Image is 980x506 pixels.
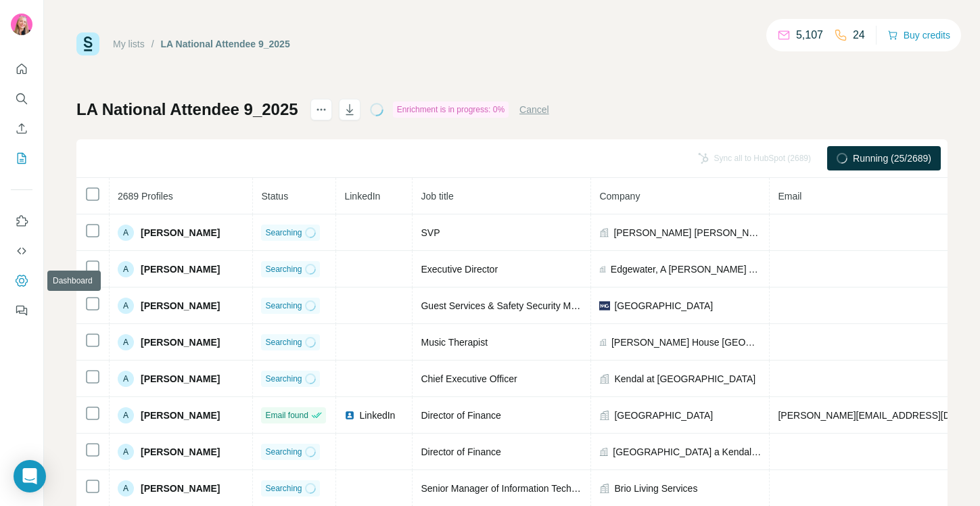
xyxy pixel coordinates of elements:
[611,262,762,276] span: Edgewater, A [PERSON_NAME] Active Life Community
[614,299,713,313] span: [GEOGRAPHIC_DATA]
[613,445,761,459] span: [GEOGRAPHIC_DATA] a Kendal Affiliate
[599,300,610,311] img: company-logo
[141,262,220,276] span: [PERSON_NAME]
[11,14,32,35] img: Avatar
[11,146,32,170] button: My lists
[614,409,713,422] span: [GEOGRAPHIC_DATA]
[421,446,500,457] span: Director of Finance
[11,57,32,81] button: Quick start
[421,373,517,384] span: Chief Executive Officer
[141,226,220,239] span: [PERSON_NAME]
[118,191,173,202] span: 2689 Profiles
[887,26,950,45] button: Buy credits
[265,409,308,421] span: Email found
[141,299,220,313] span: [PERSON_NAME]
[118,407,134,423] div: A
[613,226,761,239] span: [PERSON_NAME] [PERSON_NAME]
[310,99,332,120] button: actions
[421,337,488,348] span: Music Therapist
[261,191,288,202] span: Status
[344,191,380,202] span: LinkedIn
[265,446,302,458] span: Searching
[161,37,290,51] div: LA National Attendee 9_2025
[141,372,220,386] span: [PERSON_NAME]
[614,482,697,495] span: Brio Living Services
[265,227,302,239] span: Searching
[76,99,298,120] h1: LA National Attendee 9_2025
[421,483,599,494] span: Senior Manager of Information Technology
[141,482,220,495] span: [PERSON_NAME]
[614,372,755,386] span: Kendal at [GEOGRAPHIC_DATA]
[118,261,134,277] div: A
[118,444,134,460] div: A
[265,373,302,385] span: Searching
[421,227,440,238] span: SVP
[141,336,220,349] span: [PERSON_NAME]
[421,410,500,421] span: Director of Finance
[11,87,32,111] button: Search
[118,371,134,387] div: A
[113,39,145,49] a: My lists
[421,191,453,202] span: Job title
[344,410,355,421] img: LinkedIn logo
[519,103,549,116] button: Cancel
[796,27,823,43] p: 5,107
[11,209,32,233] button: Use Surfe on LinkedIn
[611,336,762,349] span: [PERSON_NAME] House [GEOGRAPHIC_DATA]
[151,37,154,51] li: /
[11,239,32,263] button: Use Surfe API
[141,445,220,459] span: [PERSON_NAME]
[421,264,498,275] span: Executive Director
[118,298,134,314] div: A
[118,334,134,350] div: A
[141,409,220,422] span: [PERSON_NAME]
[778,191,801,202] span: Email
[118,225,134,241] div: A
[599,191,640,202] span: Company
[265,263,302,275] span: Searching
[421,300,600,311] span: Guest Services & Safety Security Manager
[393,101,509,118] div: Enrichment is in progress: 0%
[265,300,302,312] span: Searching
[14,460,46,492] div: Open Intercom Messenger
[359,409,395,422] span: LinkedIn
[853,152,931,165] span: Running (25/2689)
[118,480,134,497] div: A
[265,336,302,348] span: Searching
[853,27,865,43] p: 24
[11,298,32,323] button: Feedback
[76,32,99,55] img: Surfe Logo
[11,116,32,141] button: Enrich CSV
[265,482,302,495] span: Searching
[11,269,32,293] button: Dashboard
